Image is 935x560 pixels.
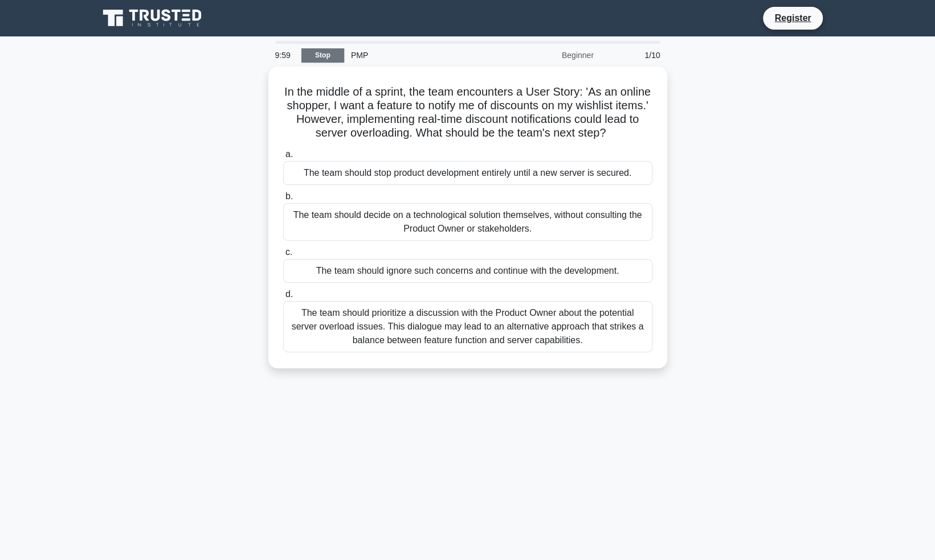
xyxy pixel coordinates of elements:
a: Register [767,11,818,25]
div: The team should ignore such concerns and continue with the development. [283,259,652,283]
div: The team should stop product development entirely until a new server is secured. [283,161,652,185]
div: 9:59 [268,44,301,67]
div: The team should decide on a technological solution themselves, without consulting the Product Own... [283,203,652,241]
span: a. [285,149,293,159]
span: d. [285,289,293,299]
span: c. [285,247,292,257]
span: b. [285,191,293,201]
div: Beginner [501,44,601,67]
div: 1/10 [601,44,667,67]
a: Stop [301,48,344,63]
div: PMP [344,44,501,67]
h5: In the middle of a sprint, the team encounters a User Story: 'As an online shopper, I want a feat... [282,85,654,141]
div: The team should prioritize a discussion with the Product Owner about the potential server overloa... [283,301,652,352]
